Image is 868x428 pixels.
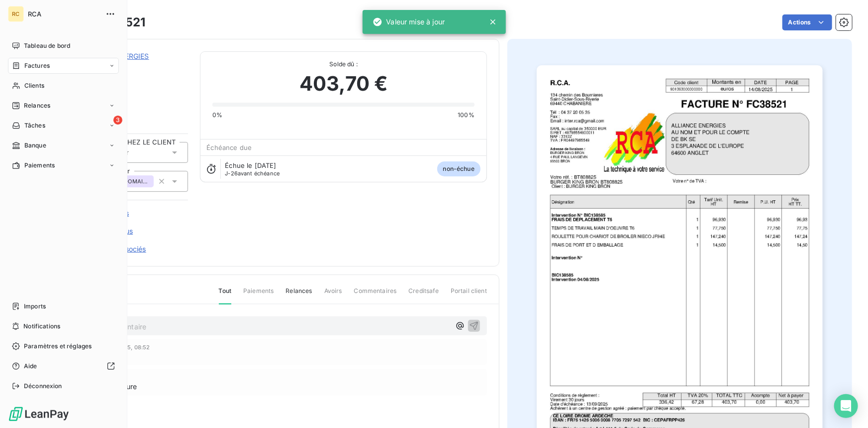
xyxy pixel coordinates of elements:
[24,101,50,110] span: Relances
[8,358,119,374] a: Aide
[354,286,397,303] span: Commentaires
[113,116,122,125] span: 3
[8,78,119,94] a: Clients
[8,406,70,422] img: Logo LeanPay
[373,13,445,31] div: Valeur mise à jour
[8,338,119,354] a: Paramètres et réglages
[225,170,238,177] span: J-26
[458,111,475,120] span: 100%
[24,362,37,371] span: Aide
[8,6,24,22] div: RC
[8,138,119,153] a: Banque
[24,141,46,150] span: Banque
[206,143,252,151] span: Échéance due
[299,69,387,99] span: 403,70 €
[451,286,487,303] span: Portail client
[23,322,60,331] span: Notifications
[8,98,119,114] a: Relances
[24,121,45,130] span: Tâches
[24,41,70,50] span: Tableau de bord
[78,63,188,71] span: 90136300
[24,81,44,90] span: Clients
[834,394,858,418] div: Open Intercom Messenger
[324,286,342,303] span: Avoirs
[8,58,119,74] a: Factures
[24,342,92,351] span: Paramètres et réglages
[286,286,312,303] span: Relances
[24,161,55,170] span: Paiements
[408,286,439,303] span: Creditsafe
[212,111,222,120] span: 0%
[225,170,280,176] span: avant échéance
[24,382,62,391] span: Déconnexion
[8,298,119,314] a: Imports
[212,60,475,69] span: Solde dû :
[24,302,46,311] span: Imports
[8,118,119,134] a: 3Tâches
[8,157,119,173] a: Paiements
[28,10,99,18] span: RCA
[782,14,832,30] button: Actions
[225,161,276,169] span: Échue le [DATE]
[24,61,50,70] span: Factures
[243,286,274,303] span: Paiements
[8,38,119,54] a: Tableau de bord
[219,286,232,304] span: Tout
[437,161,481,176] span: non-échue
